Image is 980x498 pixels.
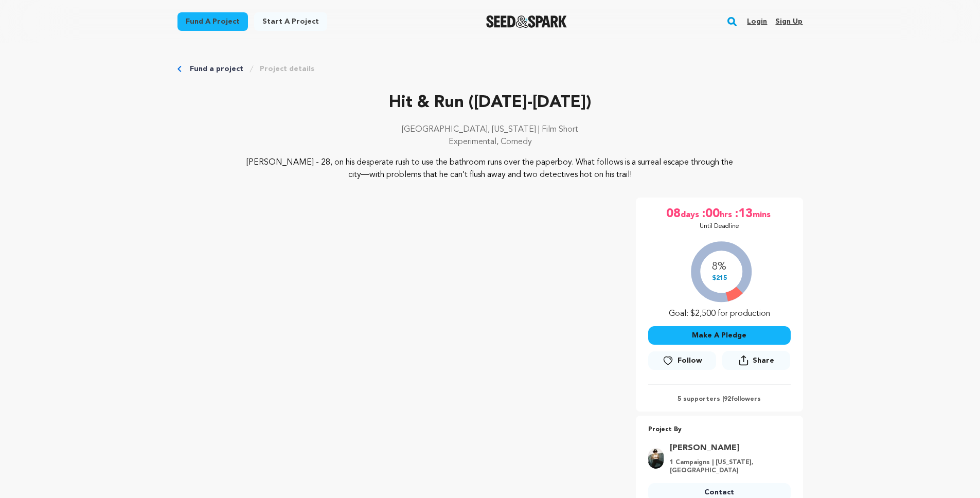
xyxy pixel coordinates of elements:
[670,442,785,454] a: Goto Jordan Walker profile
[648,395,791,403] p: 5 supporters | followers
[260,64,314,74] a: Project details
[177,123,803,136] p: [GEOGRAPHIC_DATA], [US_STATE] | Film Short
[666,206,681,222] span: 08
[701,206,720,222] span: :00
[254,12,327,31] a: Start a project
[486,15,567,28] img: Seed&Spark Logo Dark Mode
[700,222,739,230] p: Until Deadline
[648,448,664,469] img: 81f07bb322bce9df.jpg
[720,206,734,222] span: hrs
[190,64,243,74] a: Fund a project
[734,206,753,222] span: :13
[724,396,731,402] span: 92
[722,351,790,370] button: Share
[681,206,701,222] span: days
[678,355,702,366] span: Follow
[648,351,716,370] a: Follow
[775,13,803,30] a: Sign up
[648,326,791,345] button: Make A Pledge
[753,355,774,366] span: Share
[240,156,740,181] p: [PERSON_NAME] - 28, on his desperate rush to use the bathroom runs over the paperboy. What follow...
[753,206,773,222] span: mins
[747,13,767,30] a: Login
[177,64,803,74] div: Breadcrumb
[670,458,785,475] p: 1 Campaigns | [US_STATE], [GEOGRAPHIC_DATA]
[722,351,790,374] span: Share
[177,91,803,115] p: Hit & Run ([DATE]-[DATE])
[486,15,567,28] a: Seed&Spark Homepage
[177,12,248,31] a: Fund a project
[177,136,803,148] p: Experimental, Comedy
[648,424,791,436] p: Project By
